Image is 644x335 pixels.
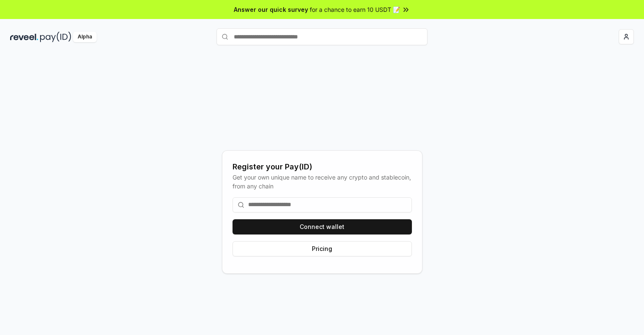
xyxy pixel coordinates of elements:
span: for a chance to earn 10 USDT 📝 [310,5,400,14]
img: pay_id [40,32,71,42]
span: Answer our quick survey [234,5,308,14]
div: Alpha [73,32,97,42]
div: Register your Pay(ID) [233,161,412,173]
img: reveel_dark [10,32,38,42]
button: Connect wallet [233,219,412,234]
div: Get your own unique name to receive any crypto and stablecoin, from any chain [233,173,412,191]
button: Pricing [233,241,412,256]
